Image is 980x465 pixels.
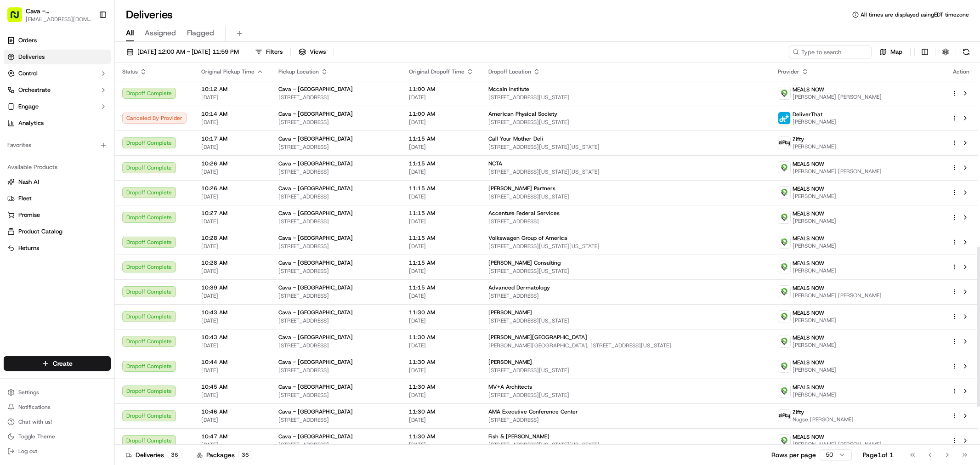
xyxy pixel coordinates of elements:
span: 11:30 AM [409,334,474,341]
span: Log out [18,448,37,455]
span: Views [310,48,326,56]
span: [DATE] [201,441,264,448]
span: [PERSON_NAME] [793,317,836,324]
span: [STREET_ADDRESS] [488,416,763,424]
span: Cava - [GEOGRAPHIC_DATA] [278,284,353,291]
span: Advanced Dermatology [488,284,550,291]
span: Flagged [187,28,214,39]
span: Cava - [GEOGRAPHIC_DATA] [278,383,353,391]
span: [DATE] [201,317,264,324]
span: [STREET_ADDRESS] [278,267,394,275]
span: Dropoff Location [488,68,531,75]
span: [DATE] [409,193,474,200]
span: [STREET_ADDRESS][US_STATE][US_STATE] [488,168,763,176]
span: [PERSON_NAME] [PERSON_NAME] [793,441,882,448]
span: [STREET_ADDRESS][US_STATE] [488,317,763,324]
img: melas_now_logo.png [778,286,790,298]
a: Product Catalog [7,227,107,236]
span: Zifty [793,136,804,143]
span: 11:15 AM [409,160,474,167]
span: MEALS NOW [793,160,824,168]
span: [PERSON_NAME] [793,366,836,374]
img: zifty-logo-trans-sq.png [778,410,790,422]
span: 10:26 AM [201,185,264,192]
span: MV+A Architects [488,383,532,391]
button: Chat with us! [4,415,111,428]
button: Cava - [GEOGRAPHIC_DATA][EMAIL_ADDRESS][DOMAIN_NAME] [4,4,95,26]
span: 11:30 AM [409,408,474,415]
span: 10:43 AM [201,309,264,316]
span: [PERSON_NAME] [488,309,532,316]
img: melas_now_logo.png [778,187,790,198]
span: Mccain Institute [488,85,529,93]
span: MEALS NOW [793,309,824,317]
span: 11:15 AM [409,259,474,267]
span: Cava - [GEOGRAPHIC_DATA] [278,185,353,192]
span: 11:15 AM [409,135,474,142]
img: melas_now_logo.png [778,385,790,397]
span: [PERSON_NAME] [793,118,836,125]
span: Cava - [GEOGRAPHIC_DATA] [278,408,353,415]
span: MEALS NOW [793,185,824,193]
span: [DATE] [409,391,474,399]
span: MEALS NOW [793,260,824,267]
span: Analytics [18,119,44,127]
span: [STREET_ADDRESS] [278,243,394,250]
div: 36 [238,451,252,459]
span: Cava - [GEOGRAPHIC_DATA] [278,234,353,242]
img: melas_now_logo.png [778,162,790,174]
a: Fleet [7,194,107,203]
button: Orchestrate [4,83,111,97]
span: [STREET_ADDRESS][US_STATE][US_STATE] [488,441,763,448]
span: [DATE] [201,243,264,250]
span: All [126,28,134,39]
span: Cava - [GEOGRAPHIC_DATA] [278,85,353,93]
span: [STREET_ADDRESS][US_STATE] [488,391,763,399]
span: [STREET_ADDRESS][US_STATE] [488,193,763,200]
span: Accenture Federal Services [488,210,560,217]
span: [STREET_ADDRESS][US_STATE] [488,267,763,275]
img: melas_now_logo.png [778,236,790,248]
span: [STREET_ADDRESS] [278,416,394,424]
span: Zifty [793,408,804,416]
span: 10:27 AM [201,210,264,217]
span: [STREET_ADDRESS] [278,94,394,101]
span: Returns [18,244,39,252]
span: 11:15 AM [409,210,474,217]
button: Product Catalog [4,224,111,239]
img: melas_now_logo.png [778,311,790,323]
span: Status [122,68,138,75]
span: [PERSON_NAME][GEOGRAPHIC_DATA], [STREET_ADDRESS][US_STATE] [488,342,763,349]
img: melas_now_logo.png [778,261,790,273]
span: [STREET_ADDRESS][US_STATE] [488,119,763,126]
div: Favorites [4,138,111,153]
button: Cava - [GEOGRAPHIC_DATA] [26,6,91,16]
input: Type to search [789,45,872,58]
span: [STREET_ADDRESS][US_STATE][US_STATE] [488,243,763,250]
span: Notifications [18,403,51,411]
span: [STREET_ADDRESS] [278,119,394,126]
img: melas_now_logo.png [778,211,790,223]
button: Refresh [960,45,973,58]
span: 11:30 AM [409,358,474,366]
span: NCTA [488,160,502,167]
span: [PERSON_NAME][GEOGRAPHIC_DATA] [488,334,587,341]
span: [PERSON_NAME] Partners [488,185,555,192]
span: [DATE] [201,416,264,424]
button: Engage [4,99,111,114]
span: [DATE] [409,292,474,300]
span: [STREET_ADDRESS] [278,193,394,200]
span: MEALS NOW [793,210,824,217]
span: [STREET_ADDRESS] [278,168,394,176]
span: [DATE] [201,119,264,126]
img: profile_deliverthat_partner.png [778,112,790,124]
span: [DATE] [201,342,264,349]
span: Cava - [GEOGRAPHIC_DATA] [278,210,353,217]
span: Volkswagen Group of America [488,234,567,242]
span: 10:44 AM [201,358,264,366]
span: Cava - [GEOGRAPHIC_DATA] [278,334,353,341]
span: 11:30 AM [409,383,474,391]
img: zifty-logo-trans-sq.png [778,137,790,149]
div: 36 [168,451,181,459]
span: Cava - [GEOGRAPHIC_DATA] [278,433,353,440]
